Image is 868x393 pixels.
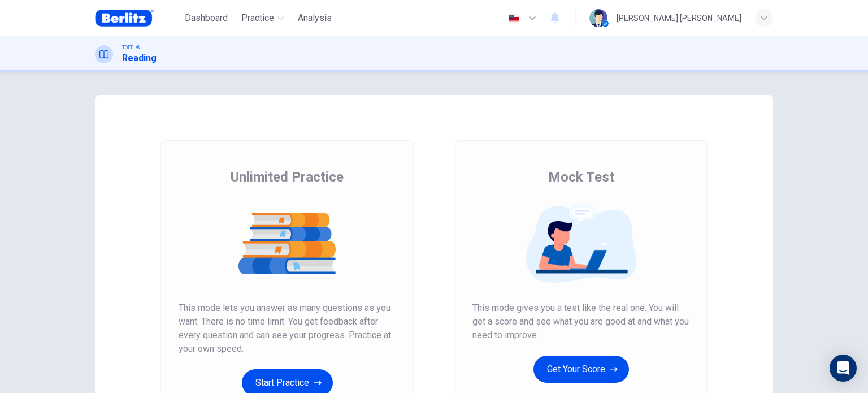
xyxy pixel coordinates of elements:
div: Open Intercom Messenger [830,355,857,382]
img: Berlitz Brasil logo [95,7,154,29]
span: This mode lets you answer as many questions as you want. There is no time limit. You get feedback... [179,301,396,356]
button: Analysis [293,8,336,28]
span: Dashboard [185,11,228,25]
div: [PERSON_NAME] [PERSON_NAME] [617,11,741,25]
button: Get Your Score [533,356,629,383]
span: This mode gives you a test like the real one. You will get a score and see what you are good at a... [472,301,689,342]
span: Unlimited Practice [231,168,344,186]
button: Practice [237,8,289,28]
img: Profile picture [589,9,607,27]
span: TOEFL® [122,44,140,51]
span: Practice [241,11,274,25]
a: Berlitz Brasil logo [95,7,180,29]
img: en [507,14,521,23]
span: Mock Test [548,168,614,186]
button: Dashboard [180,8,232,28]
span: Analysis [298,11,332,25]
h1: Reading [122,51,157,65]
